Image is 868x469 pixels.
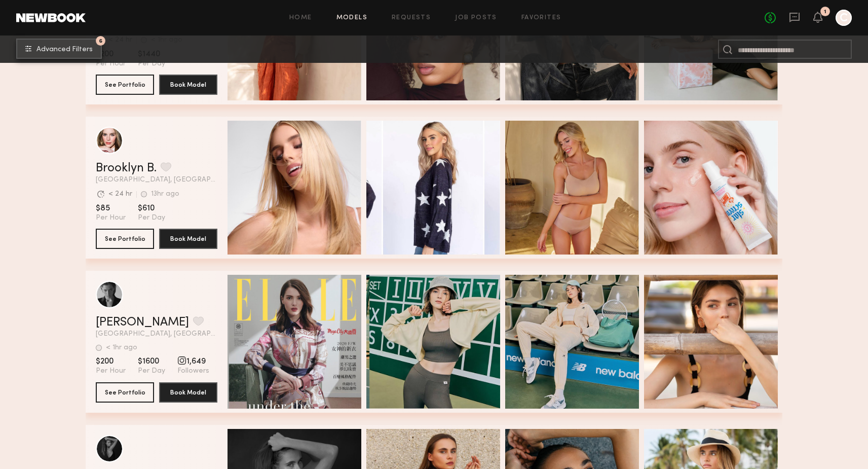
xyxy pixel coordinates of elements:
div: 13hr ago [151,191,179,198]
span: [GEOGRAPHIC_DATA], [GEOGRAPHIC_DATA] [96,176,217,184]
span: $200 [96,356,126,367]
span: $85 [96,203,126,213]
a: Models [336,15,367,21]
button: See Portfolio [96,75,154,95]
a: Brooklyn B. [96,162,157,174]
a: [PERSON_NAME] [96,316,189,329]
button: Book Model [159,382,217,403]
span: Per Day [138,213,165,223]
span: [GEOGRAPHIC_DATA], [GEOGRAPHIC_DATA] [96,331,217,338]
span: 6 [99,39,102,43]
button: See Portfolio [96,229,154,249]
button: Book Model [159,229,217,249]
div: < 24 hr [108,191,132,198]
span: Per Day [138,59,165,68]
span: Per Day [138,367,165,376]
span: $610 [138,203,165,213]
span: Per Hour [96,213,126,223]
button: Book Model [159,75,217,95]
span: $1600 [138,356,165,367]
div: 1 [824,9,826,15]
span: Advanced Filters [36,46,93,53]
a: Job Posts [455,15,497,21]
div: < 1hr ago [106,344,137,351]
a: Favorites [521,15,561,21]
span: 1,649 [177,356,209,367]
a: C [836,10,852,26]
a: Requests [392,15,431,21]
button: See Portfolio [96,382,154,403]
button: 6Advanced Filters [16,39,102,59]
span: Per Hour [96,59,126,68]
span: Followers [177,367,209,376]
a: Home [289,15,312,21]
span: Per Hour [96,367,126,376]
